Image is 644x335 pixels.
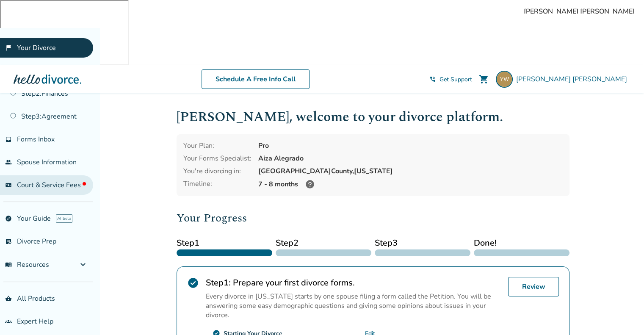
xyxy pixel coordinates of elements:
div: [GEOGRAPHIC_DATA] County, [US_STATE] [258,166,563,176]
span: Forms Inbox [17,135,55,144]
strong: Step 1 : [206,277,231,288]
div: Your Plan: [183,141,252,150]
span: inbox [5,136,12,143]
div: 7 - 8 months [258,179,563,189]
span: Resources [5,260,49,269]
a: Schedule A Free Info Call [202,69,310,89]
span: people [5,159,12,166]
h2: Prepare your first divorce forms. [206,277,501,288]
span: check_circle [187,277,199,289]
span: groups [5,318,12,325]
span: phone_in_talk [429,76,436,83]
span: [PERSON_NAME] [PERSON_NAME] [516,75,630,84]
p: Every divorce in [US_STATE] starts by one spouse filing a form called the Petition. You will be a... [206,292,501,320]
span: flag_2 [5,44,12,51]
div: Timeline: [183,179,252,189]
iframe: Chat Widget [602,294,644,335]
span: Done! [474,237,569,249]
span: AI beta [56,214,72,223]
div: Pro [258,141,563,150]
span: Step 1 [177,237,272,249]
span: menu_book [5,261,12,268]
span: expand_more [78,260,88,270]
a: phone_in_talkGet Support [429,75,472,83]
span: universal_currency_alt [5,182,12,188]
span: Court & Service Fees [17,180,86,190]
h2: Your Progress [177,210,569,227]
span: list_alt_check [5,238,12,245]
a: Review [508,277,559,296]
span: shopping_cart [479,74,489,84]
h1: [PERSON_NAME] , welcome to your divorce platform. [177,107,569,127]
span: shopping_basket [5,295,12,302]
span: explore [5,215,12,222]
div: You're divorcing in: [183,166,252,176]
span: Step 3 [375,237,470,249]
div: Your Forms Specialist: [183,154,252,163]
span: [PERSON_NAME] [PERSON_NAME] [524,7,637,16]
span: Get Support [439,75,472,83]
img: ywu2rei@yahoo.com [496,71,513,88]
div: Aiza Alegrado [258,154,563,163]
span: Step 2 [276,237,371,249]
